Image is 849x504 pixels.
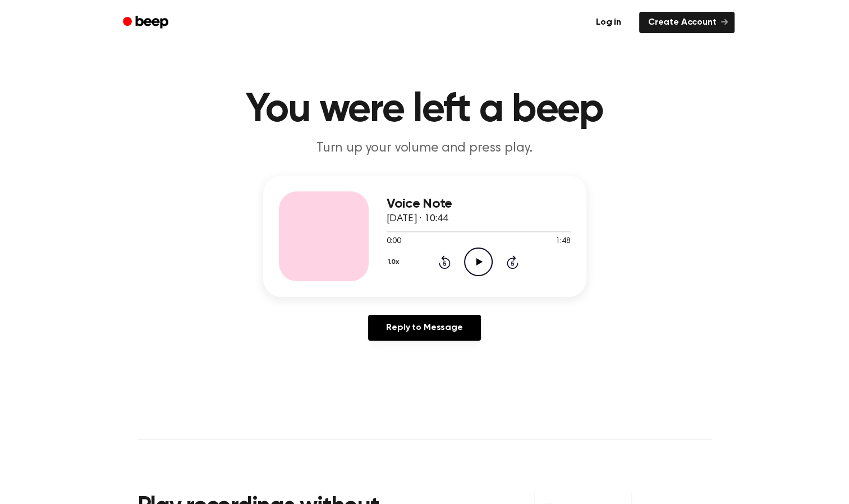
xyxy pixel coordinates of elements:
a: Create Account [639,12,735,33]
h1: You were left a beep [137,90,712,130]
a: Reply to Message [368,315,480,341]
span: 1:48 [556,236,570,248]
button: 1.0x [387,253,403,272]
span: 0:00 [387,236,401,248]
h3: Voice Note [387,196,571,212]
p: Turn up your volume and press play. [209,139,640,158]
span: [DATE] · 10:44 [387,214,448,224]
a: Beep [115,12,178,34]
a: Log in [585,10,632,35]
